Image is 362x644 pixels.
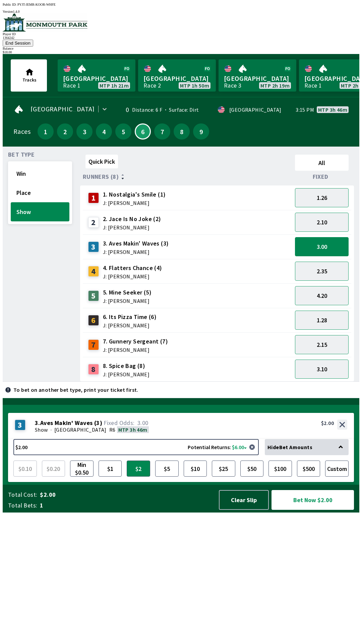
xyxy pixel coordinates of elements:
button: 2.10 [295,213,349,232]
button: 7 [154,123,170,140]
span: 3. Aves Makin' Waves (3) [103,239,169,248]
button: Min $0.50 [70,461,94,477]
span: $50 [242,462,262,475]
span: [GEOGRAPHIC_DATA] [143,74,210,83]
span: 1 [40,501,213,509]
span: 8 [175,129,188,134]
span: $10 [185,462,205,475]
span: 3 . [35,420,40,426]
span: J: [PERSON_NAME] [103,347,168,353]
button: 2.35 [295,262,349,281]
div: Balance [3,47,359,50]
span: 2.10 [317,218,327,226]
span: Total Bets: [8,501,37,509]
button: 1.26 [295,188,349,207]
button: Custom [325,461,349,477]
button: 1 [38,123,54,140]
div: Runners (8) [83,173,292,180]
span: 2.15 [317,341,327,348]
button: End Session [3,40,33,47]
button: Place [11,183,69,202]
span: 3.10 [317,365,327,373]
span: 1. Nostalgia's Smile (1) [103,190,166,199]
span: MTP 3h 46m [118,426,147,433]
button: 3.10 [295,360,349,379]
span: 3 [78,129,91,134]
span: 2.35 [317,267,327,275]
button: Clear Slip [219,490,269,510]
span: 2 [59,129,71,134]
button: 3 [76,123,93,140]
span: 9 [195,129,207,134]
div: Race 3 [224,83,241,88]
span: Hide Bet Amounts [267,444,312,450]
button: 5 [115,123,131,140]
span: Total Cost: [8,491,37,499]
span: 1 [39,129,52,134]
button: $50 [240,461,264,477]
div: 1364242 [3,36,359,40]
span: Fixed [313,174,328,179]
span: Aves Makin' Waves [40,420,93,426]
button: 2.15 [295,335,349,354]
div: 5 [88,290,99,301]
div: 1 [88,193,99,203]
span: Quick Pick [88,158,115,165]
span: Min $0.50 [72,462,92,475]
button: 1.28 [295,311,349,330]
div: 3 [15,420,25,430]
span: $5 [157,462,177,475]
button: 8 [174,123,190,140]
span: Win [16,170,64,177]
span: J: [PERSON_NAME] [103,225,161,230]
span: J: [PERSON_NAME] [103,298,152,304]
button: Bet Now $2.00 [271,490,354,510]
div: Public ID: [3,3,359,6]
span: J: [PERSON_NAME] [103,249,169,255]
div: Fixed [292,173,351,180]
div: 3 [88,241,99,252]
div: 0 [118,107,129,112]
span: 2. Jace Is No Joke (2) [103,215,161,223]
span: 6. Its Pizza Time (6) [103,313,157,321]
span: Tracks [22,77,37,83]
button: $2 [127,461,150,477]
span: J: [PERSON_NAME] [103,200,166,206]
span: Custom [327,462,347,475]
span: 8. Spice Bag (8) [103,362,149,370]
span: 5 [117,129,130,134]
span: Bet Now $2.00 [277,496,348,504]
div: Race 1 [63,83,80,88]
span: PYJT-JEMR-KOOR-WHFE [17,3,56,6]
span: [GEOGRAPHIC_DATA] [63,74,130,83]
button: $25 [212,461,235,477]
div: Version 1.4.0 [3,10,359,13]
div: $2.00 [321,420,334,426]
span: MTP 3h 46m [318,107,347,112]
button: $2.00Potential Returns: $6.00 [13,439,259,455]
div: 8 [88,364,99,375]
span: R6 [109,426,116,433]
span: 6 [137,130,148,133]
div: 4 [88,266,99,277]
button: Quick Pick [85,155,118,168]
button: 6 [135,123,151,140]
span: 4 [98,129,110,134]
span: Surface: Dirt [162,106,199,113]
span: 3.00 [137,419,148,427]
a: [GEOGRAPHIC_DATA]Race 2MTP 1h 50m [138,59,216,92]
span: 3:15 PM [296,107,314,112]
span: Bet Type [8,152,35,157]
button: $10 [184,461,207,477]
span: 7. Gunnery Sergeant (7) [103,337,168,346]
a: [GEOGRAPHIC_DATA]Race 1MTP 1h 21m [58,59,135,92]
span: · [51,426,52,433]
div: [GEOGRAPHIC_DATA] [229,107,282,112]
button: 2 [57,123,73,140]
span: $100 [270,462,290,475]
button: 4 [96,123,112,140]
span: MTP 1h 21m [100,83,129,88]
button: Win [11,164,69,183]
span: Place [16,189,64,197]
div: Player ID [3,32,359,36]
